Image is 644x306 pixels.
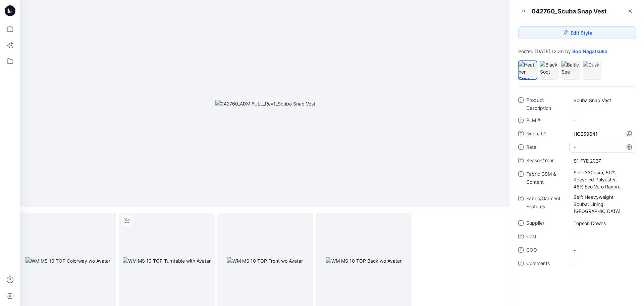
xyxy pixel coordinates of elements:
button: Minimize [518,6,529,16]
span: Fabric/Garment Features [526,194,567,215]
span: Topson Downs [574,220,632,227]
div: Black Soot [540,61,558,80]
img: WM MS 10 TOP Back wo Avatar [326,257,401,264]
span: Product Description [526,96,567,112]
span: - [574,117,632,124]
span: Self: Heavyweight Scuba; Lining: Jersey [574,193,632,215]
div: Heather Grey [518,61,537,80]
div: Dusk [583,61,601,80]
a: Close Style Presentation [625,6,636,16]
span: Comments [526,259,567,269]
span: COO [526,246,567,255]
img: WM MS 10 TOP Front wo Avatar [227,257,303,264]
div: Posted [DATE] 12:36 by [518,49,636,54]
a: Boo Nagatsuka [572,49,607,54]
span: Cost [526,232,567,242]
div: 042760_Scuba Snap Vest [532,7,607,15]
span: Retail [526,143,567,152]
span: - [574,247,632,254]
span: HQ259641 [574,130,632,137]
span: Quote ID [526,130,567,139]
span: Supplier [526,219,567,228]
span: Edit Style [571,29,592,36]
span: S1 FYE 2027 [574,157,632,164]
span: Scuba Snap Vest [574,97,632,104]
span: - [574,233,632,240]
span: PLM # [526,116,567,126]
span: Season/Year [526,157,567,166]
img: 042760_ADM FULL_Rev1_Scuba Snap Vest [215,100,315,107]
span: - [574,260,632,267]
img: WM MS 10 TOP Turntable with Avatar [123,257,211,264]
div: Baltic Sea [561,61,580,80]
span: Fabric GSM & Content [526,170,567,190]
a: Edit Style [518,26,636,39]
img: WM MS 10 TOP Colorway wo Avatar [25,257,110,264]
span: - [574,144,632,151]
span: Self: 330gsm, 50% Recycled Polyester, 46% Eco Vero Rayon, 4% Spandex; Lining: TBD [574,169,632,190]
